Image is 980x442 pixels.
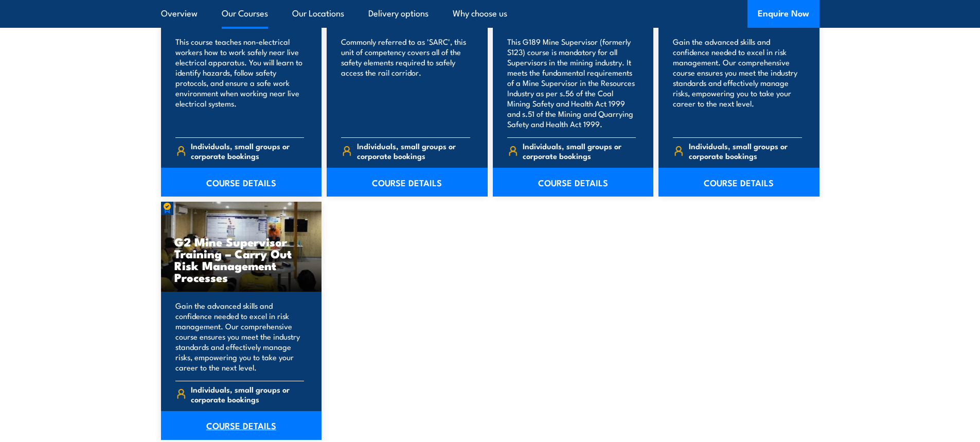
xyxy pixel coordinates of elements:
[161,411,322,440] a: COURSE DETAILS
[658,168,819,197] a: COURSE DETAILS
[161,168,322,197] a: COURSE DETAILS
[523,141,636,161] span: Individuals, small groups or corporate bookings
[341,37,470,129] p: Commonly referred to as 'SARC', this unit of competency covers all of the safety elements require...
[493,168,654,197] a: COURSE DETAILS
[673,37,802,129] p: Gain the advanced skills and confidence needed to excel in risk management. Our comprehensive cou...
[191,384,304,404] span: Individuals, small groups or corporate bookings
[327,168,488,197] a: COURSE DETAILS
[175,300,305,373] p: Gain the advanced skills and confidence needed to excel in risk management. Our comprehensive cou...
[175,37,305,129] p: This course teaches non-electrical workers how to work safely near live electrical apparatus. You...
[689,141,802,161] span: Individuals, small groups or corporate bookings
[174,236,309,283] h3: G2 Mine Supervisor Training – Carry Out Risk Management Processes
[507,37,636,129] p: This G189 Mine Supervisor (formerly S123) course is mandatory for all Supervisors in the mining i...
[357,141,470,161] span: Individuals, small groups or corporate bookings
[191,141,304,161] span: Individuals, small groups or corporate bookings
